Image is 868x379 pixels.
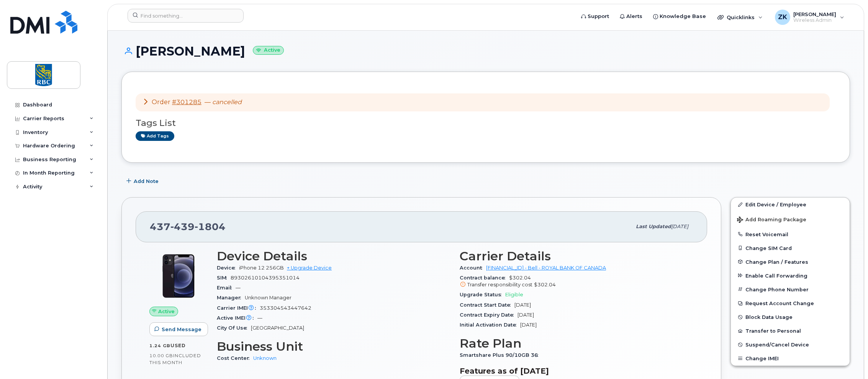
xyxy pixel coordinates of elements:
button: Change Plan / Features [731,255,850,269]
span: iPhone 12 256GB [239,265,284,271]
span: Initial Activation Date [460,322,520,328]
h1: [PERSON_NAME] [121,44,850,58]
span: Active [158,308,175,315]
button: Block Data Usage [731,310,850,324]
span: Device [217,265,239,271]
span: Send Message [162,326,201,333]
a: Edit Device / Employee [731,198,850,211]
a: #301285 [172,98,201,106]
span: — [236,285,241,291]
button: Send Message [149,322,208,336]
span: included this month [149,353,201,365]
span: [GEOGRAPHIC_DATA] [251,325,304,331]
span: Active IMEI [217,315,257,321]
button: Add Roaming Package [731,211,850,227]
button: Change Phone Number [731,283,850,296]
span: 89302610104395351014 [231,275,300,281]
span: Account [460,265,486,271]
span: Contract Expiry Date [460,312,518,318]
h3: Rate Plan [460,337,693,350]
h3: Carrier Details [460,249,693,263]
span: Transfer responsibility cost [467,282,532,288]
a: [FINANCIAL_ID] - Bell - ROYAL BANK OF CANADA [486,265,606,271]
span: City Of Use [217,325,251,331]
a: Add tags [136,131,174,141]
span: Add Note [134,178,159,185]
h3: Tags List [136,118,836,128]
button: Reset Voicemail [731,227,850,241]
span: Suspend/Cancel Device [745,342,809,348]
span: Unknown Manager [245,295,292,301]
button: Enable Call Forwarding [731,269,850,283]
h3: Business Unit [217,340,450,353]
a: Unknown [253,355,277,361]
span: [DATE] [520,322,537,328]
span: [DATE] [514,302,531,308]
button: Add Note [121,174,165,188]
span: 353304543447642 [260,305,311,311]
span: [DATE] [671,224,688,229]
span: [DATE] [518,312,534,318]
button: Change SIM Card [731,241,850,255]
a: + Upgrade Device [287,265,332,271]
span: Cost Center [217,355,253,361]
span: Carrier IMEI [217,305,260,311]
span: 10.00 GB [149,353,173,358]
em: cancelled [212,98,242,106]
span: 1804 [195,221,226,232]
span: Contract balance [460,275,509,281]
span: Enable Call Forwarding [745,273,807,278]
span: Smartshare Plus 90/10GB 36 [460,352,542,358]
span: 437 [150,221,226,232]
span: Order [152,98,170,106]
span: — [257,315,262,321]
span: Manager [217,295,245,301]
span: $302.04 [534,282,556,288]
span: 439 [170,221,195,232]
span: Add Roaming Package [737,217,806,224]
span: Upgrade Status [460,292,505,297]
span: Eligible [505,292,523,297]
img: iPhone_12.jpg [156,253,201,299]
span: SIM [217,275,231,281]
span: Change Plan / Features [745,259,808,265]
span: Email [217,285,236,291]
span: used [170,343,186,348]
span: $302.04 [460,275,693,289]
h3: Device Details [217,249,450,263]
button: Change IMEI [731,351,850,365]
span: 1.24 GB [149,343,170,348]
small: Active [253,46,284,55]
h3: Features as of [DATE] [460,366,693,376]
button: Request Account Change [731,296,850,310]
button: Transfer to Personal [731,324,850,338]
button: Suspend/Cancel Device [731,338,850,351]
span: Contract Start Date [460,302,514,308]
span: Last updated [636,224,671,229]
span: — [205,98,242,106]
